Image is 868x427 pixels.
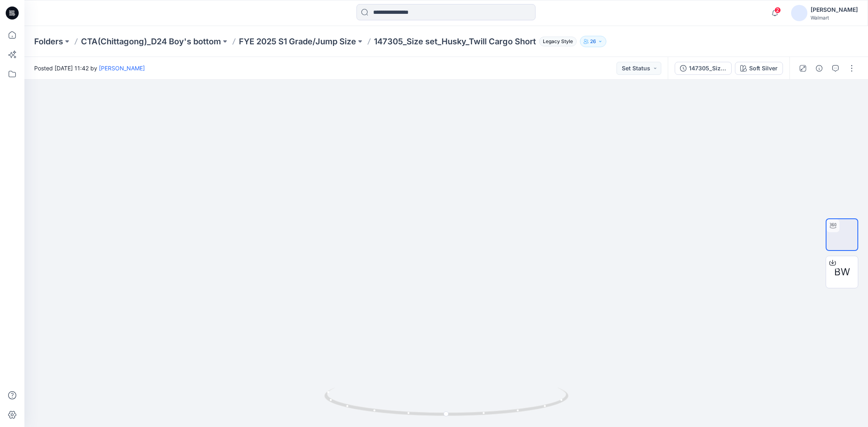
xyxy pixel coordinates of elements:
button: 26 [580,36,606,47]
img: avatar [791,5,807,21]
div: 147305_Size set_Husky_Twill Cargo Short7 [689,64,726,73]
button: Soft Silver [735,62,783,75]
span: BW [834,265,850,279]
p: 147305_Size set_Husky_Twill Cargo Short [374,36,536,47]
button: 147305_Size set_Husky_Twill Cargo Short7 [675,62,732,75]
a: CTA(Chittagong)_D24 Boy's bottom [81,36,221,47]
p: 26 [590,37,596,46]
span: Posted [DATE] 11:42 by [34,64,145,72]
a: FYE 2025 S1 Grade/Jump Size [239,36,356,47]
button: Legacy Style [536,36,577,47]
div: Soft Silver [749,64,778,73]
div: [PERSON_NAME] [811,5,858,15]
div: Walmart [811,15,858,21]
a: Folders [34,36,63,47]
a: [PERSON_NAME] [99,65,145,72]
button: Details [813,62,826,75]
span: 2 [774,7,781,13]
span: Legacy Style [539,37,577,46]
